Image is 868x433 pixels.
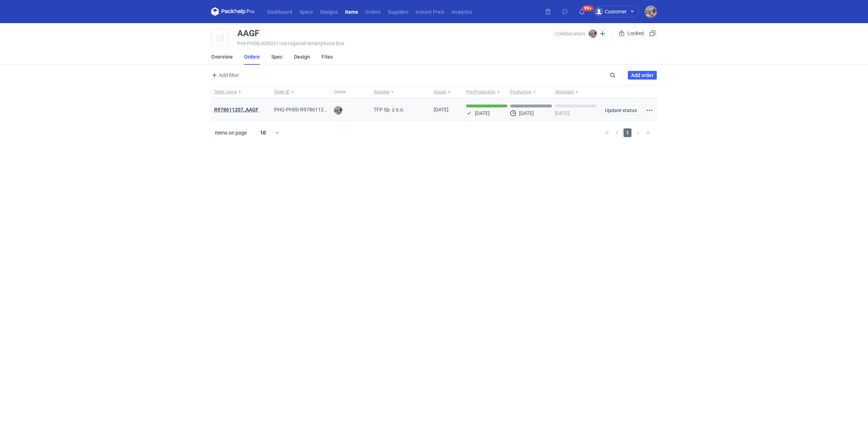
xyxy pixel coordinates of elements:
button: Edit collaborators [598,29,607,38]
span: Update status [605,108,636,113]
img: Michał Palasek [645,6,657,18]
span: Production [510,89,532,95]
span: TFP Sp. z o.o. [374,106,404,113]
a: Orders [362,7,384,16]
span: PHO-PH00-R978611207_AAGF [274,107,345,113]
a: Files [322,49,333,65]
a: Specs [296,7,316,16]
span: Order name [214,89,237,95]
div: Locked [617,29,645,38]
button: Order ID [271,86,331,98]
div: AAGF [237,29,259,38]
span: Order ID [274,89,290,95]
a: Design [294,49,310,65]
button: 99+ [576,6,588,17]
input: Search [608,71,631,80]
span: 05/09/2025 [434,107,448,113]
span: Collaborators [555,31,586,37]
span: Items on page [215,129,247,136]
a: Orders [244,49,260,65]
button: Duplicate Item [648,29,657,38]
span: 1 [624,128,631,137]
button: Customer [593,6,645,17]
div: PHI-PH00-A09031 [237,41,555,46]
div: TFP Sp. z o.o. [371,98,431,121]
p: [DATE] [555,110,570,116]
a: Spec [271,49,282,65]
button: Order name [211,86,271,98]
span: Pre-Production [466,89,495,95]
a: Designs [316,7,341,16]
p: [DATE] [475,110,490,116]
svg: Packhelp Pro [211,7,255,16]
a: Suppliers [384,7,412,16]
a: Items [341,7,362,16]
div: Customer [595,7,627,16]
span: • corrugated [279,41,306,46]
div: 10 [251,128,275,138]
a: Add order [628,71,657,80]
a: Analytics [448,7,476,16]
span: Issued [434,89,446,95]
button: Production [509,86,554,98]
button: Shipment [554,86,599,98]
a: Overview [211,49,233,65]
span: Supplier [374,89,390,95]
a: R978611207_AAGF [214,107,259,113]
button: Pre-Production [463,86,509,98]
span: • smartphone box [306,41,344,46]
a: Dashboard [264,7,296,16]
img: Michał Palasek [588,29,597,38]
button: Add filter [210,71,239,80]
a: Instant Price [412,7,448,16]
img: Michał Palasek [334,106,342,115]
p: [DATE] [519,110,534,116]
span: Shipment [555,89,574,95]
button: Supplier [371,86,431,98]
span: Owner [334,89,346,95]
button: Issued [431,86,463,98]
button: Update status [602,106,639,115]
button: Actions [645,106,654,115]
